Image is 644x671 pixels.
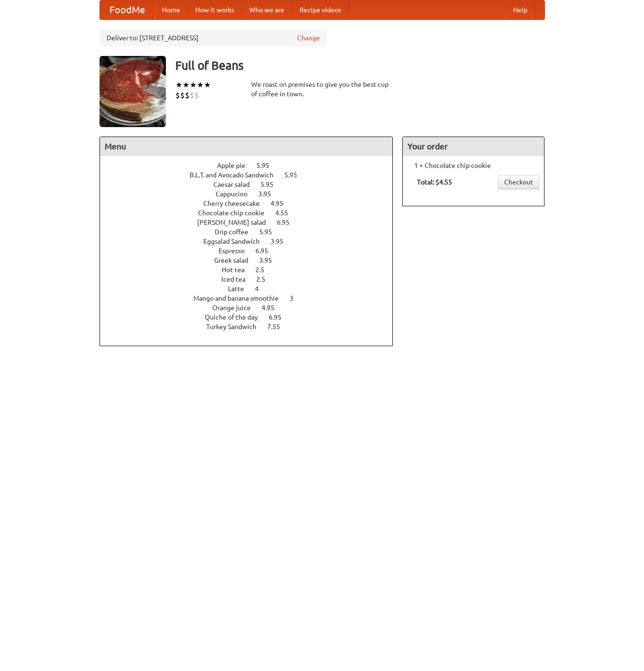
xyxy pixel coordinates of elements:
[256,162,279,169] span: 5.95
[180,90,185,101] li: $
[212,304,292,312] a: Orange juice 4.95
[259,257,281,264] span: 3.95
[203,238,301,245] a: Eggsalad Sandwich 3.95
[408,161,539,170] li: 1 × Chocolate chip cookie
[271,238,293,245] span: 3.95
[197,219,275,226] span: [PERSON_NAME] salad
[203,238,269,245] span: Eggsalad Sandwich
[213,181,259,188] span: Caesar salad
[175,56,545,75] h3: Full of Beans
[206,323,298,331] a: Turkey Sandwich 7.55
[190,171,315,179] a: B.L.T. and Avocado Sandwich 5.95
[215,228,258,236] span: Drip coffee
[203,200,269,207] span: Cherry cheesecake
[197,80,204,90] li: ★
[218,247,254,255] span: Espresso
[256,276,275,283] span: 2.5
[498,175,539,189] a: Checkout
[403,137,544,156] h4: Your order
[284,171,307,179] span: 5.95
[217,162,287,169] a: Apple pie 5.95
[228,285,276,293] a: Latte 4
[100,0,154,19] a: FoodMe
[175,80,182,90] li: ★
[255,247,278,255] span: 6.95
[417,178,452,186] b: Total: $4.55
[213,181,291,188] a: Caesar salad 5.95
[292,0,349,19] a: Recipe videos
[190,80,197,90] li: ★
[242,0,292,19] a: Who we are
[506,0,535,19] a: Help
[222,266,254,274] span: Hot tea
[290,294,303,302] span: 3
[255,285,268,293] span: 4
[255,266,274,274] span: 2.5
[188,0,242,19] a: How it works
[262,304,284,312] span: 4.95
[190,90,194,101] li: $
[259,228,281,236] span: 5.95
[261,181,283,188] span: 5.95
[214,257,290,264] a: Greek salad 3.95
[197,219,307,226] a: [PERSON_NAME] salad 6.95
[269,313,291,321] span: 6.95
[205,313,299,321] a: Quiche of the day 6.95
[275,209,298,217] span: 4.55
[154,0,188,19] a: Home
[193,294,311,302] a: Mango and banana smoothie 3
[271,200,293,207] span: 4.95
[216,190,257,198] span: Cappucino
[175,90,180,101] li: $
[221,276,255,283] span: Iced tea
[297,33,320,43] a: Change
[194,90,199,101] li: $
[216,190,289,198] a: Cappucino 3.95
[193,294,288,302] span: Mango and banana smoothie
[198,209,306,217] a: Chocolate chip cookie 4.55
[182,80,190,90] li: ★
[217,162,255,169] span: Apple pie
[205,313,267,321] span: Quiche of the day
[221,276,283,283] a: Iced tea 2.5
[100,29,327,46] div: Deliver to: [STREET_ADDRESS]
[215,228,290,236] a: Drip coffee 5.95
[190,171,283,179] span: B.L.T. and Avocado Sandwich
[100,56,166,127] img: angular.jpg
[251,80,393,99] div: We roast on premises to give you the best cup of coffee in town.
[198,209,274,217] span: Chocolate chip cookie
[204,80,211,90] li: ★
[228,285,254,293] span: Latte
[222,266,282,274] a: Hot tea 2.5
[214,257,258,264] span: Greek salad
[206,323,266,331] span: Turkey Sandwich
[258,190,281,198] span: 3.95
[267,323,290,331] span: 7.55
[203,200,301,207] a: Cherry cheesecake 4.95
[212,304,260,312] span: Orange juice
[277,219,299,226] span: 6.95
[218,247,286,255] a: Espresso 6.95
[185,90,190,101] li: $
[100,137,393,156] h4: Menu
